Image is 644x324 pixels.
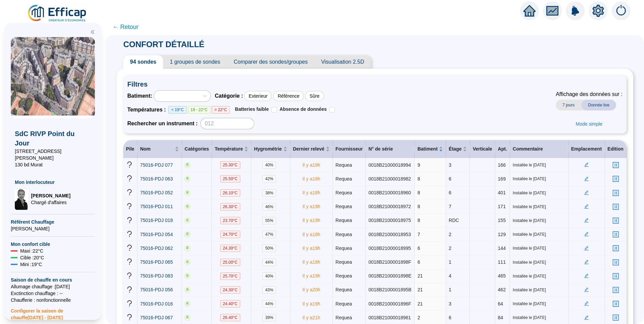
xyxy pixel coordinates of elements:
span: Installée le [DATE] [513,190,565,196]
span: 84 [498,315,503,320]
span: Configurer la saison de chauffe [DATE] - [DATE] [11,303,95,321]
th: Fournisseur [333,140,366,158]
span: R [185,259,190,265]
th: Température [212,140,251,158]
span: Exctinction chauffage : -- [11,290,95,297]
span: 8 [417,190,420,195]
th: N° de série [366,140,415,158]
span: Il y a 18 h [302,232,320,237]
span: Installée le [DATE] [513,176,565,182]
span: 40 % [262,272,276,280]
span: Chaufferie : non fonctionnelle [11,297,95,303]
span: 0018B2100001895B [368,287,412,292]
span: 166 [498,162,506,168]
span: 75016-PDJ 052 [140,190,173,195]
span: Mon interlocuteur [15,179,91,186]
span: Il y a 19 h [302,204,320,209]
span: 75016-PDJ 063 [140,176,173,182]
a: 75016-PDJ 054 [140,231,173,238]
span: question [126,175,133,182]
span: 26.10 °C [220,189,240,197]
span: R [185,218,190,223]
span: 3 [449,301,451,306]
span: 75016-PDJ 054 [140,232,173,237]
span: 47 % [262,231,276,238]
span: 26.40 °C [220,314,240,321]
th: Commentaire [510,140,568,158]
span: Cible : 20 °C [20,254,44,261]
span: profile [612,162,619,168]
span: 0018B2100001898F [368,259,411,265]
div: Sûre [305,91,324,101]
span: Nom [140,145,173,153]
span: 130 bd Murat [15,161,91,168]
span: 25.70 °C [220,272,240,280]
span: 44 % [262,259,276,266]
th: Verticale [470,140,495,158]
span: profile [612,231,619,238]
span: 24.30 °C [220,245,240,252]
a: 75016-PDJ 062 [140,245,173,252]
span: profile [612,259,619,266]
span: 44 % [262,300,276,307]
th: Nom [137,140,182,158]
span: question [126,300,133,307]
span: RDC [449,218,459,223]
a: 75016-PDJ 056 [140,286,173,293]
span: Il y a 21 h [302,315,320,320]
div: Exterieur [244,91,272,101]
span: 111 [498,259,506,265]
span: double-left [90,30,95,34]
span: edit [584,218,589,223]
span: Mini : 19 °C [20,261,42,268]
span: R [185,287,190,293]
span: CONFORT DÉTAILLÉ [117,40,211,49]
span: edit [584,246,589,251]
span: profile [612,273,619,280]
span: question [126,258,133,265]
img: efficap energie logo [27,4,88,23]
span: 19 - 22°C [188,106,211,114]
span: profile [612,175,619,182]
th: Dernier relevé [290,140,333,158]
span: 0018B21000018953 [368,232,411,237]
span: Installée le [DATE] [513,204,565,209]
span: 8 [417,218,420,223]
span: 75016-PDJ 011 [140,204,173,209]
span: 94 sondes [123,55,163,69]
span: 6 [417,259,420,265]
span: Installée le [DATE] [513,162,565,168]
span: 40 % [262,161,276,169]
span: Référent Chauffage [11,219,95,225]
input: 012 [200,118,254,129]
span: 465 [498,273,506,279]
span: 75016-PDJ 056 [140,287,173,292]
td: Requea [333,269,366,283]
a: 75016-PDJ 063 [140,175,173,183]
span: R [185,246,190,251]
span: Maxi : 22 °C [20,248,43,254]
span: Températures : [127,106,168,114]
td: Requea [333,241,366,255]
span: [PERSON_NAME] [31,192,70,199]
span: Visualisation 2.5D [314,55,371,69]
span: Hygrométrie [254,145,282,153]
span: 9 [417,162,420,168]
span: 0018B2100001898E [368,273,412,279]
span: 144 [498,246,506,251]
span: 26.30 °C [220,203,240,210]
span: 462 [498,287,506,292]
span: R [185,315,190,321]
a: 75016-PDJ 011 [140,203,173,210]
td: Requea [333,186,366,200]
span: 75016-PDJ 065 [140,259,173,265]
span: Mode simple [576,121,602,128]
a: 75016-PDJ 077 [140,162,173,169]
a: 75016-PDJ 016 [140,300,173,307]
img: alerts [612,1,631,20]
span: Température [215,145,243,153]
th: Étage [446,140,470,158]
span: setting [592,5,604,17]
span: question [126,189,133,196]
span: 6 [449,176,451,182]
